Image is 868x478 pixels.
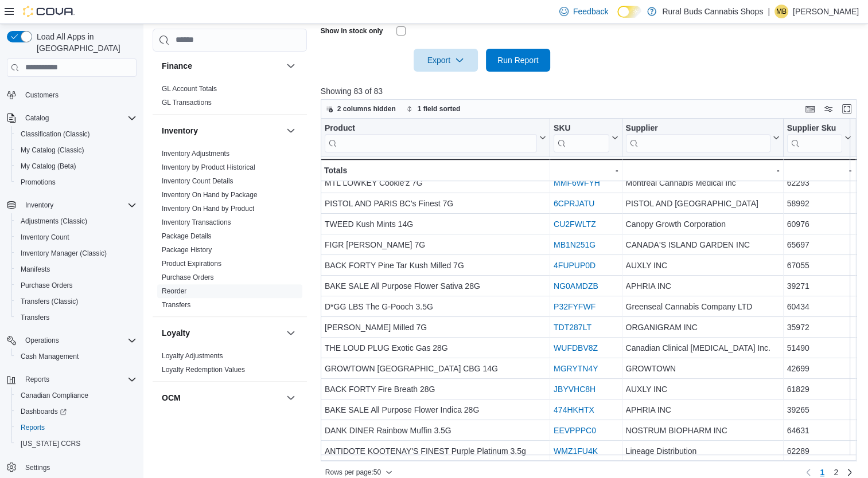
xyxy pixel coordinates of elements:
a: My Catalog (Classic) [16,143,89,157]
span: My Catalog (Beta) [21,162,76,171]
a: MB1N251G [554,240,595,249]
span: 1 [820,467,824,478]
span: Catalog [25,113,49,123]
a: Promotions [16,175,60,189]
button: Customers [2,87,141,103]
span: Purchase Orders [162,273,214,282]
div: 42699 [787,362,851,375]
span: My Catalog (Classic) [21,146,84,155]
span: Adjustments (Classic) [16,214,137,228]
span: Inventory [21,198,137,212]
a: NG0AMDZB [554,281,598,291]
a: Transfers (Classic) [16,295,83,308]
img: Cova [23,6,75,17]
div: Finance [153,82,307,114]
h3: OCM [162,392,181,403]
button: Supplier Sku [787,123,851,152]
div: BACK FORTY Fire Breath 28G [325,382,546,396]
div: TWEED Kush Mints 14G [325,217,546,231]
p: | [768,5,770,18]
a: Inventory Adjustments [162,150,229,158]
span: Reorder [162,287,186,296]
button: Operations [21,334,64,347]
span: Canadian Compliance [16,389,137,402]
a: EEVPPPC0 [554,426,596,435]
a: MGRYTN4Y [554,364,598,373]
h3: Loyalty [162,327,190,339]
a: JBYVHC8H [554,385,595,394]
button: Finance [284,59,298,73]
span: Promotions [21,178,56,187]
div: 62289 [787,444,851,458]
button: Product [325,123,546,152]
span: Inventory On Hand by Package [162,190,258,199]
button: Display options [822,102,835,116]
span: Transfers (Classic) [16,295,137,308]
a: Loyalty Adjustments [162,352,223,360]
div: AUXLY INC [625,382,779,396]
span: Manifests [21,265,50,274]
span: Load All Apps in [GEOGRAPHIC_DATA] [32,31,137,54]
a: Inventory Transactions [162,218,231,226]
div: D*GG LBS The G-Pooch 3.5G [325,300,546,314]
span: Inventory Count [16,230,137,244]
p: Showing 83 of 83 [321,85,862,97]
a: Reorder [162,287,186,295]
div: Supplier [625,123,770,152]
div: 39271 [787,279,851,293]
a: MMF6WFYH [554,178,600,187]
span: Product Expirations [162,259,221,268]
span: Reports [21,423,45,432]
span: Inventory Count Details [162,177,233,186]
a: Inventory Count [16,230,74,244]
div: [PERSON_NAME] Milled 7G [325,320,546,334]
a: Product Expirations [162,260,221,268]
span: Settings [21,460,137,474]
a: WUFDBV8Z [554,343,598,352]
button: Purchase Orders [11,277,141,293]
a: Inventory Manager (Classic) [16,246,111,260]
span: Transfers [21,313,49,322]
span: Classification (Classic) [21,130,90,139]
button: Inventory [21,198,58,212]
div: DANK DINER Rainbow Muffin 3.5G [325,424,546,437]
button: Supplier [625,123,779,152]
button: Catalog [2,110,141,126]
span: Customers [21,88,137,102]
span: Transfers [16,311,137,324]
div: BAKE SALE All Purpose Flower Indica 28G [325,403,546,417]
div: - [625,163,779,177]
button: Finance [162,60,282,72]
button: Inventory Count [11,229,141,245]
div: Lineage Distribution [625,444,779,458]
span: Promotions [16,175,137,189]
div: Montreal Cannabis Medical Inc [625,176,779,190]
span: My Catalog (Classic) [16,143,137,157]
div: APHRIA INC [625,279,779,293]
button: OCM [284,391,298,405]
button: Run Report [486,49,550,72]
span: Inventory Manager (Classic) [21,249,107,258]
span: Reports [25,375,49,384]
button: Cash Management [11,348,141,365]
div: 65697 [787,238,851,252]
button: OCM [162,392,282,403]
span: Purchase Orders [16,279,137,292]
a: Inventory Count Details [162,177,233,185]
span: Loyalty Redemption Values [162,365,245,374]
button: Inventory [2,197,141,213]
div: 60434 [787,300,851,314]
span: 2 columns hidden [337,104,396,113]
span: Run Report [497,54,539,66]
button: My Catalog (Beta) [11,158,141,174]
span: [US_STATE] CCRS [21,439,80,448]
button: Classification (Classic) [11,126,141,142]
div: GROWTOWN [GEOGRAPHIC_DATA] CBG 14G [325,362,546,375]
div: 60976 [787,217,851,231]
span: Reports [16,421,137,434]
a: Adjustments (Classic) [16,214,92,228]
span: Inventory Adjustments [162,149,229,158]
a: Dashboards [16,405,71,418]
div: CANADA'S ISLAND GARDEN INC [625,238,779,252]
div: SKU URL [554,123,609,152]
